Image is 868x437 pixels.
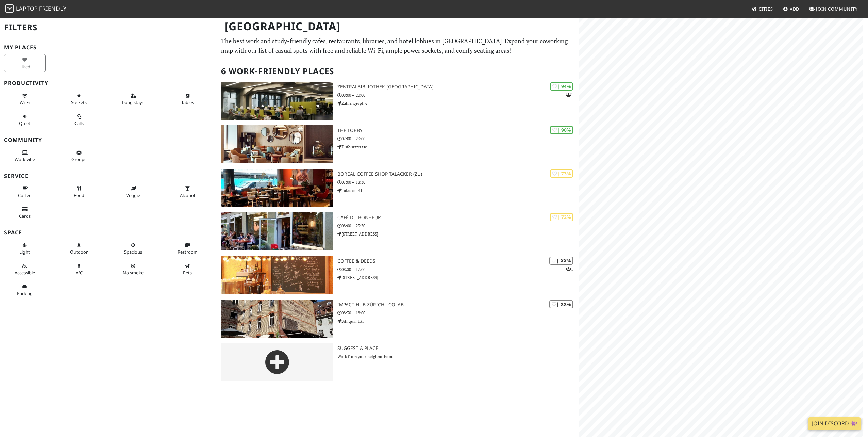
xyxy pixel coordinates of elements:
span: Food [74,192,84,198]
span: Group tables [71,156,86,162]
a: Suggest a Place Work from your neighborhood [217,343,579,381]
img: Café du Bonheur [221,212,333,250]
a: Café du Bonheur | 72% Café du Bonheur 08:00 – 23:30 [STREET_ADDRESS] [217,212,579,250]
span: Power sockets [71,99,87,106]
p: Dufourstrasse [337,144,579,150]
div: | XX% [549,300,573,308]
button: Quiet [4,111,46,129]
h2: 6 Work-Friendly Places [221,61,574,82]
p: 1 [566,92,573,98]
img: Impact Hub Zürich - Colab [221,300,333,338]
p: 08:00 – 23:30 [337,223,579,229]
a: LaptopFriendly LaptopFriendly [5,3,67,15]
a: Join Community [806,3,861,15]
button: No smoke [113,260,154,278]
button: Parking [4,281,46,299]
span: Cities [759,6,773,12]
p: 07:00 – 23:00 [337,135,579,142]
span: Alcohol [180,192,195,198]
h3: Suggest a Place [337,345,579,351]
button: Groups [59,147,100,165]
p: 07:00 – 18:30 [337,179,579,185]
button: Outdoor [59,240,100,258]
button: Cards [4,204,46,222]
p: Sihlquai 131 [337,318,579,324]
div: | XX% [549,257,573,264]
span: Long stays [122,99,144,106]
span: Friendly [39,5,66,12]
p: 08:00 – 20:00 [337,92,579,98]
button: Work vibe [4,147,46,165]
a: Cities [749,3,776,15]
button: Calls [59,111,100,129]
span: Smoke free [123,270,144,276]
span: Coffee [18,192,31,198]
div: | 73% [550,169,573,177]
span: Pet friendly [183,270,192,276]
img: THE LOBBY [221,125,333,163]
button: Tables [167,90,208,108]
a: Add [780,3,802,15]
a: Join Discord 👾 [808,417,861,430]
span: Restroom [178,249,198,255]
span: Accessible [15,270,35,276]
div: | 72% [550,213,573,221]
h3: Zentralbibliothek [GEOGRAPHIC_DATA] [337,84,579,90]
img: Zentralbibliothek Zürich [221,82,333,120]
div: | 94% [550,82,573,90]
h3: Space [4,229,213,236]
button: Long stays [113,90,154,108]
h3: Coffee & Deeds [337,258,579,264]
a: Impact Hub Zürich - Colab | XX% Impact Hub Zürich - Colab 08:30 – 18:00 Sihlquai 131 [217,300,579,338]
p: 08:30 – 18:00 [337,310,579,316]
button: Pets [167,260,208,278]
img: gray-place-d2bdb4477600e061c01bd816cc0f2ef0cfcb1ca9e3ad78868dd16fb2af073a21.png [221,343,333,381]
p: 08:30 – 17:00 [337,266,579,273]
button: A/C [59,260,100,278]
h2: Filters [4,17,213,38]
h3: Community [4,137,213,143]
span: Quiet [19,120,30,126]
span: Parking [17,290,33,296]
span: Stable Wi-Fi [20,99,30,106]
button: Restroom [167,240,208,258]
span: People working [15,156,35,162]
p: Talacker 41 [337,187,579,194]
button: Wi-Fi [4,90,46,108]
img: Boreal Coffee Shop Talacker (ZU) [221,169,333,207]
span: Laptop [16,5,38,12]
p: Zähringerpl. 6 [337,100,579,107]
img: Coffee & Deeds [221,256,333,294]
span: Video/audio calls [74,120,84,126]
span: Join Community [816,6,858,12]
a: Boreal Coffee Shop Talacker (ZU) | 73% Boreal Coffee Shop Talacker (ZU) 07:00 – 18:30 Talacker 41 [217,169,579,207]
span: Credit cards [19,213,31,219]
h1: [GEOGRAPHIC_DATA] [219,17,577,36]
p: 1 [566,266,573,272]
p: [STREET_ADDRESS] [337,274,579,281]
p: Work from your neighborhood [337,353,579,360]
p: [STREET_ADDRESS] [337,231,579,237]
button: Spacious [113,240,154,258]
button: Accessible [4,260,46,278]
button: Coffee [4,183,46,201]
div: | 90% [550,126,573,134]
h3: THE LOBBY [337,128,579,133]
span: Outdoor area [70,249,88,255]
p: The best work and study-friendly cafes, restaurants, libraries, and hotel lobbies in [GEOGRAPHIC_... [221,36,574,56]
span: Add [790,6,800,12]
span: Air conditioned [76,270,83,276]
button: Sockets [59,90,100,108]
a: THE LOBBY | 90% THE LOBBY 07:00 – 23:00 Dufourstrasse [217,125,579,163]
h3: Productivity [4,80,213,86]
button: Light [4,240,46,258]
h3: Café du Bonheur [337,215,579,221]
a: Zentralbibliothek Zürich | 94% 1 Zentralbibliothek [GEOGRAPHIC_DATA] 08:00 – 20:00 Zähringerpl. 6 [217,82,579,120]
h3: Boreal Coffee Shop Talacker (ZU) [337,171,579,177]
h3: Impact Hub Zürich - Colab [337,302,579,308]
button: Veggie [113,183,154,201]
a: Coffee & Deeds | XX% 1 Coffee & Deeds 08:30 – 17:00 [STREET_ADDRESS] [217,256,579,294]
h3: My Places [4,44,213,51]
button: Alcohol [167,183,208,201]
span: Spacious [124,249,142,255]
